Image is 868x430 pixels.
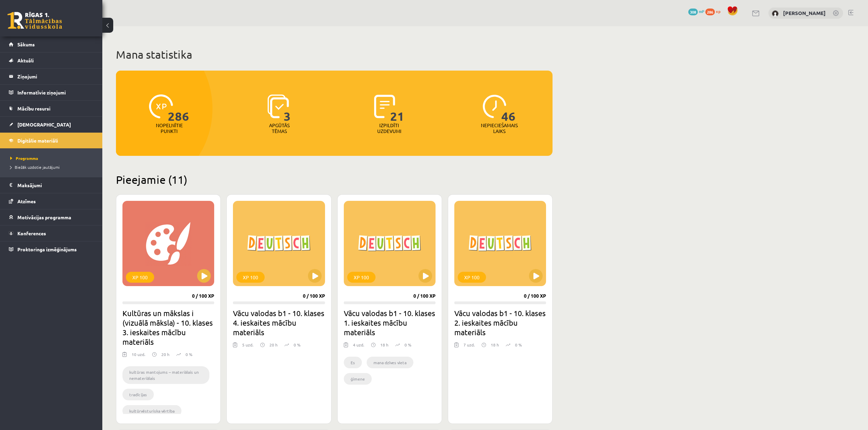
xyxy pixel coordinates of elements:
div: XP 100 [126,272,154,283]
p: 0 % [186,351,192,357]
p: Izpildīti uzdevumi [376,122,402,134]
h2: Vācu valodas b1 - 10. klases 2. ieskaites mācību materiāls [454,308,546,337]
span: Proktoringa izmēģinājums [17,246,77,252]
a: 308 mP [688,9,704,14]
p: Nopelnītie punkti [156,122,183,134]
legend: Ziņojumi [17,69,94,84]
a: Atzīmes [9,193,94,209]
span: mP [699,9,704,14]
a: Ziņojumi [9,69,94,84]
a: Aktuāli [9,53,94,68]
h2: Vācu valodas b1 - 10. klases 1. ieskaites mācību materiāls [344,308,436,337]
li: Es [344,357,362,368]
span: Digitālie materiāli [17,137,58,144]
img: icon-learned-topics-4a711ccc23c960034f471b6e78daf4a3bad4a20eaf4de84257b87e66633f6470.svg [267,94,289,118]
div: XP 100 [236,272,265,283]
p: 20 h [269,342,278,348]
a: [PERSON_NAME] [783,10,826,16]
span: Sākums [17,41,35,47]
p: 0 % [404,342,411,348]
span: Konferences [17,230,46,236]
a: Konferences [9,225,94,241]
img: icon-clock-7be60019b62300814b6bd22b8e044499b485619524d84068768e800edab66f18.svg [483,94,506,118]
li: ģimene [344,373,372,385]
li: kultūrvēsturiska vērtība [122,405,181,417]
p: Apgūtās tēmas [266,122,293,134]
a: Rīgas 1. Tālmācības vidusskola [8,12,62,29]
p: 18 h [491,342,499,348]
li: tradīcijas [122,389,154,400]
span: 308 [688,9,698,15]
legend: Informatīvie ziņojumi [17,85,94,100]
a: Biežāk uzdotie jautājumi [10,164,95,170]
span: Biežāk uzdotie jautājumi [10,164,60,170]
p: Nepieciešamais laiks [481,122,518,134]
span: Motivācijas programma [17,214,71,220]
a: 286 xp [705,9,724,14]
img: icon-xp-0682a9bc20223a9ccc6f5883a126b849a74cddfe5390d2b41b4391c66f2066e7.svg [149,94,173,118]
a: [DEMOGRAPHIC_DATA] [9,117,94,132]
a: Mācību resursi [9,101,94,116]
p: 18 h [380,342,388,348]
span: [DEMOGRAPHIC_DATA] [17,121,71,128]
img: Aleksandrs Krutjko [772,10,779,17]
li: kultūras mantojums – materiālais un nemateriālais [122,366,209,384]
div: 4 uzd. [353,342,364,352]
a: Proktoringa izmēģinājums [9,241,94,257]
a: Programma [10,155,95,161]
h2: Kultūras un mākslas i (vizuālā māksla) - 10. klases 3. ieskaites mācību materiāls [122,308,214,346]
span: 286 [705,9,715,15]
span: 3 [284,94,291,122]
a: Motivācijas programma [9,209,94,225]
div: 7 uzd. [464,342,475,352]
span: 286 [168,94,189,122]
a: Digitālie materiāli [9,133,94,148]
span: 21 [390,94,404,122]
legend: Maksājumi [17,177,94,193]
p: 0 % [294,342,300,348]
div: 10 uzd. [132,351,145,361]
span: xp [716,9,720,14]
img: icon-completed-tasks-ad58ae20a441b2904462921112bc710f1caf180af7a3daa7317a5a94f2d26646.svg [374,94,395,118]
h2: Pieejamie (11) [116,173,553,186]
p: 0 % [515,342,522,348]
span: 46 [501,94,516,122]
span: Aktuāli [17,57,34,63]
div: 5 uzd. [242,342,253,352]
div: XP 100 [458,272,486,283]
span: Atzīmes [17,198,36,204]
p: 20 h [161,351,170,357]
li: mana dzīves vieta [367,357,413,368]
h2: Vācu valodas b1 - 10. klases 4. ieskaites mācību materiāls [233,308,325,337]
a: Maksājumi [9,177,94,193]
h1: Mana statistika [116,48,553,61]
a: Sākums [9,36,94,52]
span: Mācību resursi [17,105,50,112]
div: XP 100 [347,272,376,283]
a: Informatīvie ziņojumi [9,85,94,100]
span: Programma [10,155,38,161]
